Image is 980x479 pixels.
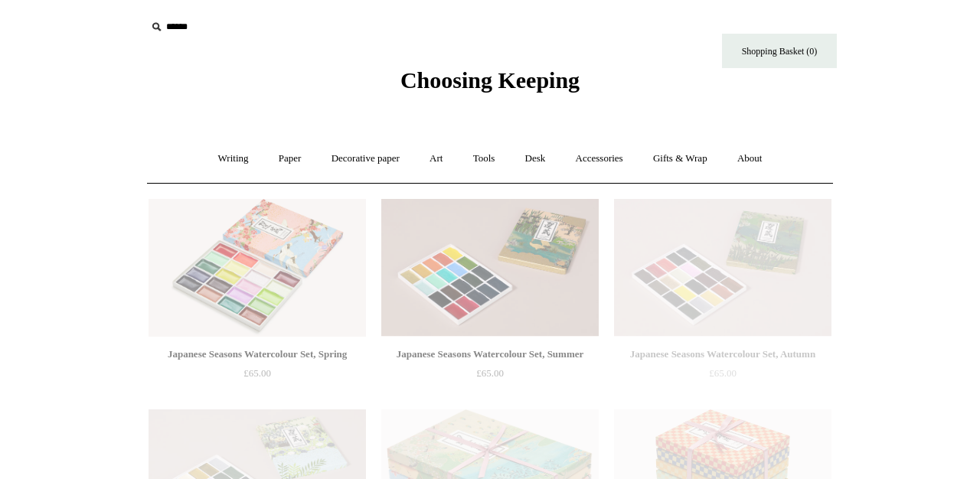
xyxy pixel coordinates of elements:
a: Paper [265,138,315,179]
a: Choosing Keeping [400,80,580,90]
a: Decorative paper [318,138,413,179]
div: Japanese Seasons Watercolour Set, Summer [385,345,595,363]
img: Japanese Seasons Watercolour Set, Summer [381,199,599,337]
a: Japanese Seasons Watercolour Set, Spring £65.00 [149,345,366,408]
span: Choosing Keeping [400,67,580,93]
span: £65.00 [709,367,737,379]
span: £65.00 [243,367,271,379]
a: Gifts & Wrap [639,138,721,179]
span: £65.00 [476,367,504,379]
a: Japanese Seasons Watercolour Set, Autumn £65.00 [614,345,831,408]
a: Shopping Basket (0) [722,34,837,68]
a: Tools [459,138,509,179]
a: About [724,138,776,179]
a: Writing [204,138,263,179]
a: Japanese Seasons Watercolour Set, Spring Japanese Seasons Watercolour Set, Spring [149,199,366,337]
a: Accessories [562,138,637,179]
a: Japanese Seasons Watercolour Set, Summer Japanese Seasons Watercolour Set, Summer [381,199,599,337]
a: Art [416,138,456,179]
div: Japanese Seasons Watercolour Set, Spring [152,345,362,363]
a: Desk [511,138,560,179]
a: Japanese Seasons Watercolour Set, Autumn Japanese Seasons Watercolour Set, Autumn [614,199,831,337]
img: Japanese Seasons Watercolour Set, Autumn [614,199,831,337]
div: Japanese Seasons Watercolour Set, Autumn [618,345,828,363]
img: Japanese Seasons Watercolour Set, Spring [149,199,366,337]
a: Japanese Seasons Watercolour Set, Summer £65.00 [381,345,599,408]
